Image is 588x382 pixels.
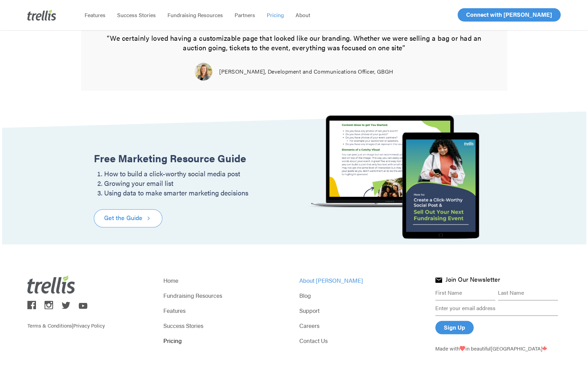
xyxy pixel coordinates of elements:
[446,276,500,284] h4: Join Our Newsletter
[104,187,248,197] span: Using data to make smarter marketing decisions
[299,305,425,315] a: Support
[167,11,223,19] span: Fundraising Resources
[299,275,425,285] a: About [PERSON_NAME]
[296,11,310,19] span: About
[163,320,289,330] a: Success Stories
[62,302,70,308] img: trellis on twitter
[111,12,162,18] a: Success Stories
[458,8,561,22] a: Connect with [PERSON_NAME]
[94,150,246,165] strong: Free Marketing Resource Guide
[27,10,56,21] img: Trellis
[460,346,465,351] img: Love From Trellis
[299,320,425,330] a: Careers
[163,275,289,285] a: Home
[163,335,289,345] a: Pricing
[27,301,36,309] img: trellis on facebook
[79,303,87,309] img: trellis on youtube
[27,275,75,293] img: Trellis Logo
[73,321,105,329] a: Privacy Policy
[290,12,316,18] a: About
[117,11,156,19] span: Success Stories
[85,11,105,19] span: Features
[229,12,261,18] a: Partners
[102,13,486,63] p: “We certainly loved having a customizable page that looked like our branding. Whether we were sel...
[104,213,142,222] span: Get the Guide
[83,36,164,50] input: Your Last Name
[498,285,558,300] input: Last Name
[94,209,162,227] a: Get the Guide
[267,11,284,19] span: Pricing
[299,290,425,300] a: Blog
[299,335,425,345] a: Contact Us
[435,277,442,283] img: Join Trellis Newsletter
[435,344,561,352] p: Made with in beautiful
[219,68,393,75] span: [PERSON_NAME], Development and Communications Officer, GBGH
[40,257,126,275] input: Send Me a Copy!
[27,321,72,329] a: Terms & Conditions
[435,285,495,300] input: First Name
[490,344,547,352] span: [GEOGRAPHIC_DATA]
[45,301,53,309] img: trellis on instagram
[104,168,240,178] span: How to build a click-worthy social media post
[104,178,173,188] span: Growing your email list
[542,346,547,351] img: Trellis - Canada
[261,12,290,18] a: Pricing
[435,321,474,334] input: Sign Up
[435,300,558,316] input: Enter your email address
[83,29,104,34] span: Last name
[466,10,552,18] span: Connect with [PERSON_NAME]
[235,11,255,19] span: Partners
[162,12,229,18] a: Fundraising Resources
[27,311,153,329] p: |
[79,12,111,18] a: Features
[163,290,289,300] a: Fundraising Resources
[163,305,289,315] a: Features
